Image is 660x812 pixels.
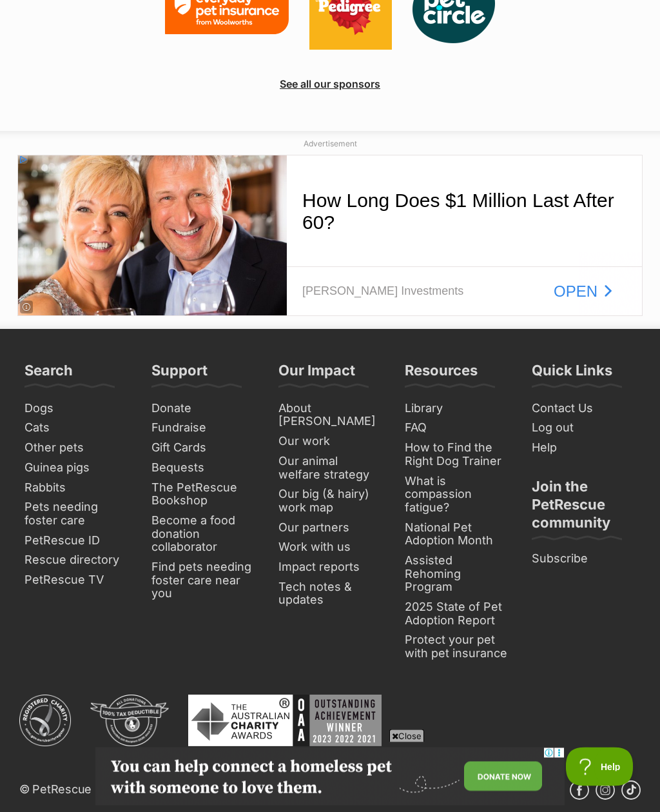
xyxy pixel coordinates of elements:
a: Guinea pigs [19,459,133,479]
a: Donate [146,399,260,419]
a: Help [527,439,641,459]
img: ACNC [19,695,71,747]
a: National Pet Adoption Month [400,519,514,551]
a: Fundraise [146,419,260,439]
a: PetRescue ID [19,531,133,551]
a: See all our sponsors [280,78,380,91]
a: Rescue directory [19,551,133,571]
h3: Resources [405,362,478,388]
a: Work with us [273,538,387,558]
a: Tech notes & updates [273,578,387,611]
iframe: Advertisement [95,748,565,806]
a: Facebook [570,781,589,800]
p: © PetRescue Ltd [DATE] - [DATE] | | [19,781,487,798]
div: [PERSON_NAME] Investments Australia® [285,112,456,209]
a: How Long Does $1 Million Last After 60?[PERSON_NAME] Investments Australia®OPEN [1,1,626,162]
a: What is compassion fatigue? [400,472,514,519]
h3: Join the PetRescue community [532,478,636,540]
a: Our partners [273,519,387,539]
a: Our work [273,432,387,452]
a: Become a food donation collaborator [146,511,260,558]
a: Pets needing foster care [19,498,133,531]
h3: Support [151,362,208,388]
a: PetRescue TV [19,571,133,591]
a: Cats [19,419,133,439]
a: Protect your pet with pet insurance [400,631,514,664]
a: How to Find the Right Dog Trainer [400,439,514,471]
img: Australian Charity Awards - Outstanding Achievement Winner 2023 - 2022 - 2021 [188,695,382,747]
span: Close [389,729,424,742]
a: Gift Cards [146,439,260,459]
a: About [PERSON_NAME] [273,399,387,432]
a: Bequests [146,459,260,479]
a: Find pets needing foster care near you [146,558,260,604]
a: The PetRescue Bookshop [146,479,260,511]
a: Our big (& hairy) work map [273,485,387,518]
a: Instagram [596,781,615,800]
h3: Search [24,362,73,388]
img: b28557358213fe8a02078f40831649fa__scv1__622x368.png [1,1,269,161]
a: Rabbits [19,479,133,499]
div: OPEN [494,112,597,161]
img: DGR [90,695,169,747]
h3: Quick Links [532,362,612,388]
a: Our animal welfare strategy [273,452,387,485]
a: Library [400,399,514,419]
iframe: Advertisement [17,155,643,317]
a: Other pets [19,439,133,459]
a: Impact reports [273,558,387,578]
a: Subscribe [527,550,641,569]
h3: Our Impact [278,362,355,388]
a: TikTok [621,781,641,800]
span: How Long Does $1 Million Last After 60? [285,35,597,79]
a: Log out [527,419,641,439]
a: Contact Us [527,399,641,419]
a: Dogs [19,399,133,419]
a: FAQ [400,419,514,439]
a: Assisted Rehoming Program [400,551,514,598]
iframe: Help Scout Beacon - Open [566,748,634,786]
a: 2025 State of Pet Adoption Report [400,598,514,631]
